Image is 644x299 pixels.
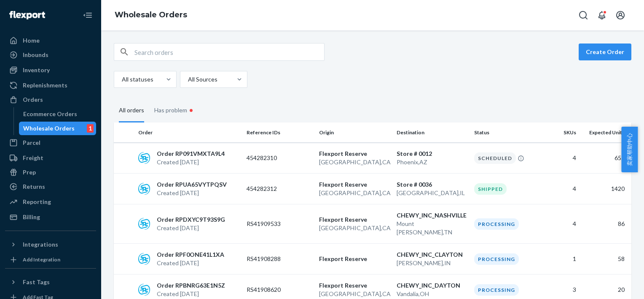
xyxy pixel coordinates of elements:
[187,105,195,116] div: •
[5,34,96,47] a: Home
[23,95,43,104] div: Orders
[23,256,60,263] div: Add Integration
[319,255,390,263] p: Flexport Reserve
[471,122,543,143] th: Status
[157,259,224,267] p: Created [DATE]
[397,189,467,197] p: [GEOGRAPHIC_DATA] , IL
[397,259,467,267] p: [PERSON_NAME] , IN
[5,63,96,77] a: Inventory
[580,244,631,275] td: 58
[5,255,96,265] a: Add Integration
[474,183,507,195] div: Shipped
[319,189,390,197] p: [GEOGRAPHIC_DATA] , CA
[393,122,471,143] th: Destination
[5,210,96,224] a: Billing
[138,183,150,195] img: sps-commerce logo
[23,110,77,118] div: Ecommerce Orders
[157,215,225,224] p: Order RPDXYC9T93S9G
[157,189,227,197] p: Created [DATE]
[5,151,96,165] a: Freight
[23,154,43,162] div: Freight
[621,127,638,172] button: 卖家帮助中心
[247,220,312,228] p: RS41909533
[157,281,225,290] p: Order RPBNRG63E1N5Z
[157,149,225,158] p: Order RP091VMXTA9L4
[319,224,390,232] p: [GEOGRAPHIC_DATA] , CA
[23,198,51,206] div: Reporting
[5,79,96,92] a: Replenishments
[138,284,150,296] img: sps-commerce logo
[87,124,94,133] div: 1
[157,224,225,232] p: Created [DATE]
[579,43,631,60] button: Create Order
[5,180,96,193] a: Returns
[138,253,150,265] img: sps-commerce logo
[247,185,312,193] p: 454282312
[5,195,96,209] a: Reporting
[316,122,393,143] th: Origin
[397,158,467,166] p: Phoenix , AZ
[543,174,580,204] td: 4
[319,180,390,189] p: Flexport Reserve
[580,174,631,204] td: 1420
[474,253,519,265] div: Processing
[543,204,580,244] td: 4
[23,168,36,177] div: Prep
[5,93,96,106] a: Orders
[157,180,227,189] p: Order RPUA65VYTPQSV
[23,51,48,59] div: Inbounds
[138,152,150,164] img: sps-commerce logo
[397,250,467,259] p: CHEWY_INC_CLAYTON
[319,158,390,166] p: [GEOGRAPHIC_DATA] , CA
[23,139,40,147] div: Parcel
[134,43,324,60] input: Search orders
[397,211,467,220] p: CHEWY_INC_NASHVILLE
[5,238,96,251] button: Integrations
[23,182,45,191] div: Returns
[5,166,96,179] a: Prep
[319,281,390,290] p: Flexport Reserve
[79,7,96,24] button: Close Navigation
[319,215,390,224] p: Flexport Reserve
[397,149,467,158] p: Store # 0012
[474,218,519,230] div: Processing
[23,36,40,45] div: Home
[397,180,467,189] p: Store # 0036
[135,122,243,143] th: Order
[119,99,144,122] div: All orders
[580,204,631,244] td: 86
[23,66,50,74] div: Inventory
[19,107,97,121] a: Ecommerce Orders
[108,3,194,27] ol: breadcrumbs
[187,75,188,84] input: All Sources
[157,250,224,259] p: Order RPF0ONE41L1XA
[319,149,390,158] p: Flexport Reserve
[397,290,467,298] p: Vandalia , OH
[593,7,610,24] button: Open notifications
[612,7,629,24] button: Open account menu
[397,281,467,290] p: CHEWY_INC_DAYTON
[319,290,390,298] p: [GEOGRAPHIC_DATA] , CA
[19,122,97,135] a: Wholesale Orders1
[474,284,519,296] div: Processing
[154,98,195,122] div: Has problem
[5,48,96,62] a: Inbounds
[121,75,122,84] input: All statuses
[575,7,592,24] button: Open Search Box
[23,213,40,221] div: Billing
[5,275,96,289] button: Fast Tags
[580,122,631,143] th: Expected Units
[543,122,580,143] th: SKUs
[247,255,312,263] p: RS41908288
[23,278,50,286] div: Fast Tags
[115,10,187,19] a: Wholesale Orders
[23,240,58,249] div: Integrations
[243,122,316,143] th: Reference IDs
[474,152,516,164] div: Scheduled
[543,244,580,275] td: 1
[247,154,312,162] p: 454282310
[23,81,67,90] div: Replenishments
[543,143,580,174] td: 4
[397,220,467,236] p: Mount [PERSON_NAME] , TN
